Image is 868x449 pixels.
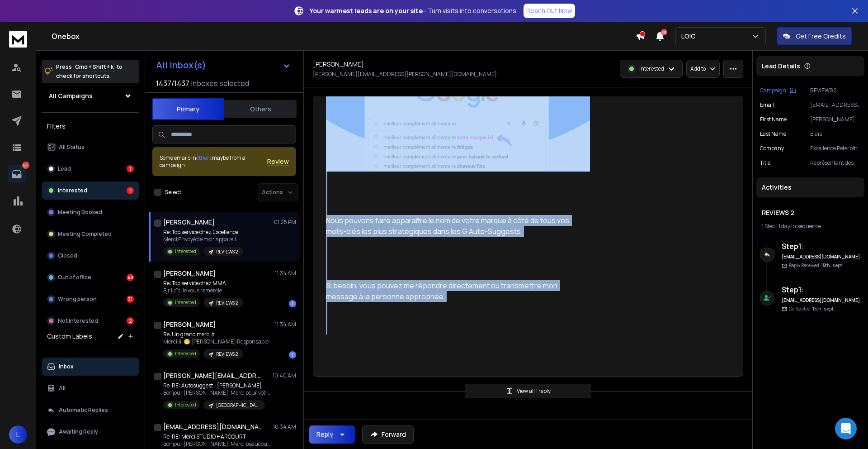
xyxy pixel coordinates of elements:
[309,425,355,444] button: Reply
[760,116,787,123] p: First Name
[760,130,786,138] p: Last Name
[163,320,216,329] h1: [PERSON_NAME]
[163,433,272,440] p: Re: RE: Merci STUDIO HARCOURT
[42,247,139,265] button: Closed
[42,203,139,221] button: Meeting Booked
[275,321,296,328] p: 11:34 AM
[536,387,538,395] span: 1
[310,6,423,15] strong: Your warmest leads are on your site
[58,187,87,194] p: Interested
[42,312,139,330] button: Not Interested2
[835,418,857,439] div: Open Intercom Messenger
[163,218,215,227] h1: [PERSON_NAME]
[163,440,272,448] p: Bonjour [PERSON_NAME], Merci beaucoup pour votre
[639,65,664,72] p: Interested
[42,290,139,308] button: Wrong person31
[782,284,861,295] h6: Step 1 :
[42,401,139,419] button: Automatic Replies
[59,143,85,151] p: All Status
[224,99,297,119] button: Others
[273,423,296,430] p: 10:34 AM
[273,372,296,379] p: 10:40 AM
[760,87,796,94] button: Campaign
[821,262,844,268] span: 15th, sept.
[59,428,98,435] p: Awaiting Reply
[681,32,699,41] p: LOIC
[74,62,115,72] span: Cmd + Shift + k
[163,287,243,294] p: Bjr Loïc Je vous remercie
[810,101,861,109] p: [EMAIL_ADDRESS][DOMAIN_NAME]
[782,241,861,252] h6: Step 1 :
[196,154,212,162] span: others
[810,116,861,123] p: [PERSON_NAME]
[42,379,139,397] button: All
[216,300,238,306] p: REVIEWS 2
[42,268,139,287] button: Out of office48
[163,269,216,278] h1: [PERSON_NAME]
[56,62,123,81] p: Press to check for shortcuts.
[156,61,206,70] h1: All Inbox(s)
[789,262,844,269] p: Reply Received
[789,306,835,312] p: Contacted
[796,32,846,41] p: Get Free Credits
[326,215,590,237] div: Nous pouvons faire apparaître le nom de votre marque à côté de tous vos mots-clés les plus straté...
[127,317,134,325] div: 2
[58,317,98,325] p: Not Interested
[216,402,259,409] p: [GEOGRAPHIC_DATA]
[760,87,786,94] p: Campaign
[810,130,861,138] p: Blais
[812,306,835,312] span: 15th, sept.
[313,60,364,69] h1: [PERSON_NAME]
[760,145,784,152] p: Company
[8,165,26,183] a: 84
[762,62,800,71] p: Lead Details
[58,230,112,238] p: Meeting Completed
[760,159,770,167] p: Title
[762,223,859,230] div: |
[316,430,333,439] div: Reply
[756,177,864,197] div: Activities
[58,296,97,303] p: Wrong person
[810,87,861,94] p: REVIEWS 2
[163,371,263,380] h1: [PERSON_NAME][EMAIL_ADDRESS][DOMAIN_NAME] +1
[163,229,243,236] p: Re: Top service chez Excellence
[762,208,859,217] h1: REVIEWS 2
[782,297,861,304] h6: [EMAIL_ADDRESS][DOMAIN_NAME]
[9,425,27,444] button: L
[760,101,774,109] p: Email
[163,331,269,338] p: Re: Un grand merci à
[175,299,196,306] p: Interested
[216,248,238,255] p: REVIEWS 2
[163,389,272,396] p: Bonjour [PERSON_NAME], Merci pour votre message
[59,385,66,392] p: All
[42,358,139,376] button: Inbox
[58,165,71,172] p: Lead
[362,425,414,444] button: Forward
[42,138,139,156] button: All Status
[59,363,74,370] p: Inbox
[42,160,139,178] button: Lead1
[524,4,575,18] a: Reach Out Now
[163,338,269,345] p: Merciiiii 😁 [PERSON_NAME] Responsable
[289,351,296,358] div: 1
[42,87,139,105] button: All Campaigns
[163,422,263,431] h1: [EMAIL_ADDRESS][DOMAIN_NAME] +1
[165,189,181,196] label: Select
[175,350,196,357] p: Interested
[326,21,590,172] img: G auto-suggest
[810,145,861,152] p: Excellence Peterbilt
[274,219,296,226] p: 01:25 PM
[49,91,93,100] h1: All Campaigns
[313,71,497,78] p: [PERSON_NAME][EMAIL_ADDRESS][PERSON_NAME][DOMAIN_NAME]
[127,296,134,303] div: 31
[762,222,775,230] span: 1 Step
[127,274,134,281] div: 48
[782,253,861,260] h6: [EMAIL_ADDRESS][DOMAIN_NAME]
[149,56,298,74] button: All Inbox(s)
[58,274,91,281] p: Out of office
[690,65,706,72] p: Add to
[275,270,296,277] p: 11:34 AM
[58,209,102,216] p: Meeting Booked
[127,165,134,172] div: 1
[22,162,29,169] p: 84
